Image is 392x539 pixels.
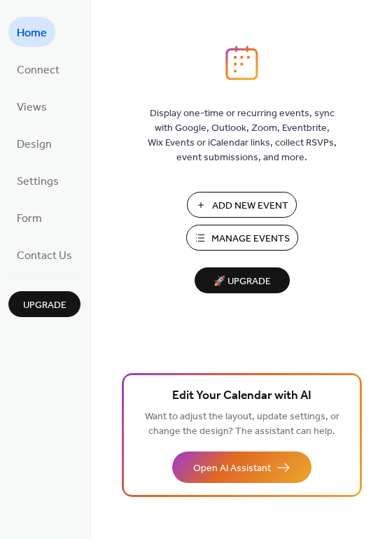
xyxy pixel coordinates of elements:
[211,232,290,246] span: Manage Events
[17,59,59,81] span: Connect
[8,91,55,121] a: Views
[203,272,281,291] span: 🚀 Upgrade
[17,245,72,267] span: Contact Us
[8,128,60,158] a: Design
[17,97,47,118] span: Views
[8,202,50,232] a: Form
[17,171,59,192] span: Settings
[17,22,47,44] span: Home
[172,451,311,483] button: Open AI Assistant
[17,134,52,155] span: Design
[187,192,297,218] button: Add New Event
[8,17,55,47] a: Home
[8,165,67,195] a: Settings
[186,225,298,251] button: Manage Events
[225,45,258,80] img: logo_icon.svg
[195,267,290,293] button: 🚀 Upgrade
[145,407,339,441] span: Want to adjust the layout, update settings, or change the design? The assistant can help.
[8,239,80,269] a: Contact Us
[8,54,68,84] a: Connect
[193,461,271,476] span: Open AI Assistant
[148,106,337,165] span: Display one-time or recurring events, sync with Google, Outlook, Zoom, Eventbrite, Wix Events or ...
[172,386,311,406] span: Edit Your Calendar with AI
[212,199,288,213] span: Add New Event
[23,298,66,313] span: Upgrade
[17,208,42,230] span: Form
[8,291,80,317] button: Upgrade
